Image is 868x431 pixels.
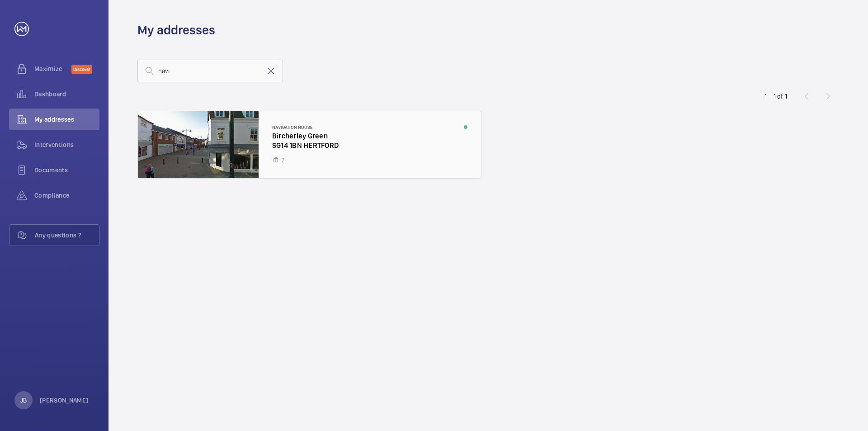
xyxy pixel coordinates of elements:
[137,22,215,38] h1: My addresses
[34,166,99,175] span: Documents
[34,115,99,124] span: My addresses
[137,60,283,82] input: Search by address
[35,231,99,240] span: Any questions ?
[20,396,27,405] p: JB
[40,396,89,405] p: [PERSON_NAME]
[34,90,99,99] span: Dashboard
[34,191,99,200] span: Compliance
[34,140,99,149] span: Interventions
[34,64,71,73] span: Maximize
[764,92,787,101] div: 1 – 1 of 1
[71,65,92,74] span: Discover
